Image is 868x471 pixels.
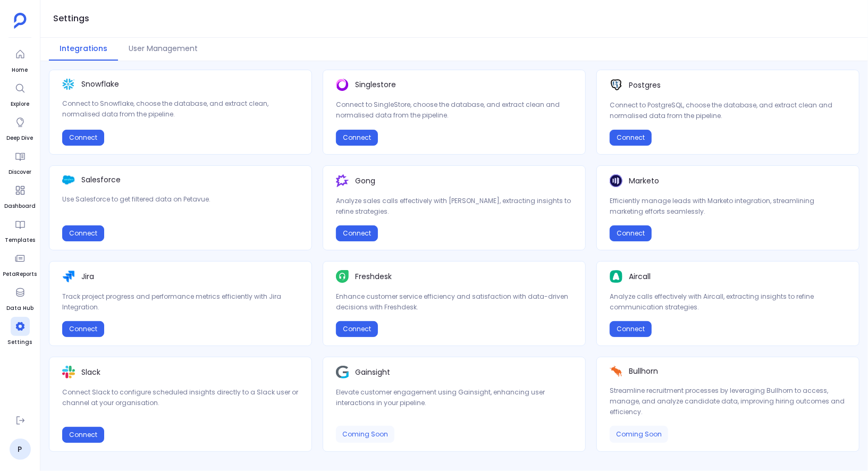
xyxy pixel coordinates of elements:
button: Connect [610,130,652,146]
p: Analyze calls effectively with Aircall, extracting insights to refine communication strategies. [610,291,846,313]
p: Enhance customer service efficiency and satisfaction with data-driven decisions with Freshdesk. [336,291,572,313]
p: Connect to Snowflake, choose the database, and extract clean, normalised data from the pipeline. [62,98,299,120]
p: Freshdesk [355,271,392,282]
button: Connect [62,427,104,443]
p: Aircall [629,271,651,282]
button: Connect [336,225,378,241]
p: Track project progress and performance metrics efficiently with Jira Integration. [62,291,299,313]
p: Salesforce [81,174,121,186]
a: Settings [8,317,32,347]
span: Deep Dive [7,134,33,142]
span: PetaReports [3,270,37,279]
button: Connect [336,321,378,337]
p: Elevate customer engagement using Gainsight, enhancing user interactions in your pipeline. [336,387,572,408]
p: Slack [81,367,100,378]
p: Gainsight [355,367,390,378]
a: P [10,439,31,460]
button: Integrations [49,38,118,61]
a: Data Hub [6,283,33,313]
span: Home [11,66,30,74]
div: Coming Soon [610,426,668,443]
p: Connect to SingleStore, choose the database, and extract clean and normalised data from the pipel... [336,99,572,121]
a: Deep Dive [7,113,33,142]
button: Connect [610,225,652,241]
p: Connect Slack to configure scheduled insights directly to a Slack user or channel at your organis... [62,387,299,408]
a: PetaReports [3,249,37,279]
span: Settings [8,338,32,347]
p: Marketo [629,175,659,187]
button: Connect [610,321,652,337]
a: Home [11,45,30,74]
img: petavue logo [14,13,27,29]
p: Connect to PostgreSQL, choose the database, and extract clean and normalised data from the pipeline. [610,100,846,121]
a: Discover [9,147,31,176]
span: Explore [11,100,30,108]
p: Gong [355,175,375,187]
button: Connect [62,225,104,241]
a: Templates [5,215,35,245]
p: Analyze sales calls effectively with [PERSON_NAME], extracting insights to refine strategies. [336,196,572,217]
p: Postgres [629,80,661,91]
p: Bullhorn [629,366,658,377]
span: Templates [5,236,35,245]
p: Efficiently manage leads with Marketo integration, streamlining marketing efforts seamlessly. [610,196,846,217]
p: Snowflake [81,79,119,90]
p: Jira [81,271,94,282]
p: Use Salesforce to get filtered data on Petavue. [62,194,299,205]
p: Singlestore [355,79,396,90]
div: Coming Soon [336,426,394,443]
span: Discover [9,168,31,176]
button: Connect [336,130,378,146]
span: Data Hub [6,304,33,313]
span: Dashboard [4,202,36,211]
a: Dashboard [4,181,36,211]
button: Connect [62,321,104,337]
button: User Management [118,38,208,61]
button: Connect [62,130,104,146]
a: Explore [11,79,30,108]
h1: Settings [53,11,89,26]
p: Streamline recruitment processes by leveraging Bullhorn to access, manage, and analyze candidate ... [610,385,846,417]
